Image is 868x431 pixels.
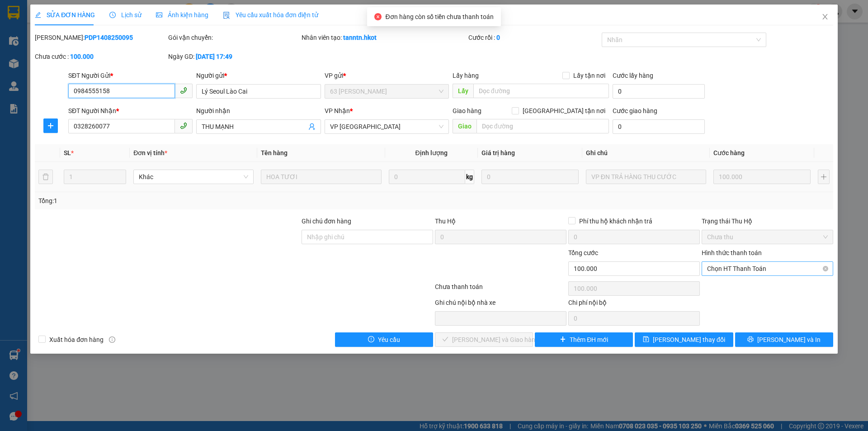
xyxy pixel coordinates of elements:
[38,196,335,206] div: Tổng: 1
[635,332,733,347] button: save[PERSON_NAME] thay đổi
[104,55,170,65] span: VPDN1508250109
[46,335,107,345] span: Xuất hóa đơn hàng
[643,336,649,343] span: save
[109,336,115,343] span: info-circle
[613,84,705,99] input: Cước lấy hàng
[435,298,566,311] div: Ghi chú nội bộ nhà xe
[435,218,456,225] span: Thu Hộ
[653,335,725,345] span: [PERSON_NAME] thay đổi
[560,336,566,343] span: plus
[325,71,449,81] div: VP gửi
[481,170,579,184] input: 0
[68,106,193,116] div: SĐT Người Nhận
[31,53,99,67] span: ↔ [GEOGRAPHIC_DATA]
[70,53,94,60] b: 100.000
[568,298,700,311] div: Chi phí nội bộ
[415,149,448,156] span: Định lượng
[133,149,167,156] span: Đơn vị tính
[496,34,500,41] b: 0
[223,11,318,19] span: Yêu cầu xuất hóa đơn điện tử
[453,119,476,133] span: Giao
[481,149,515,156] span: Giá trị hàng
[223,12,230,19] img: icon
[468,33,600,43] div: Cước rồi :
[33,7,94,37] strong: CHUYỂN PHÁT NHANH HK BUSLINES
[302,230,433,244] input: Ghi chú đơn hàng
[156,12,162,18] span: picture
[35,52,166,62] div: Chưa cước :
[385,13,493,20] span: Đơn hàng còn số tiền chưa thanh toán
[35,33,166,43] div: [PERSON_NAME]:
[812,5,838,30] button: Close
[613,72,653,79] label: Cước lấy hàng
[613,107,657,114] label: Cước giao hàng
[821,13,829,20] span: close
[168,33,300,43] div: Gói vận chuyển:
[335,332,433,347] button: exclamation-circleYêu cầu
[713,170,811,184] input: 0
[702,216,833,226] div: Trạng thái Thu Hộ
[713,149,745,156] span: Cước hàng
[38,170,53,184] button: delete
[109,11,142,19] span: Lịch sử
[823,266,828,271] span: close-circle
[28,46,99,67] span: ↔ [GEOGRAPHIC_DATA]
[43,118,58,133] button: plus
[168,52,300,62] div: Ngày GD:
[453,84,473,98] span: Lấy
[139,170,248,184] span: Khác
[196,53,232,60] b: [DATE] 17:49
[261,170,381,184] input: VD: Bàn, Ghế
[180,87,187,94] span: phone
[586,170,706,184] input: Ghi Chú
[330,120,443,133] span: VP Đà Nẵng
[535,332,633,347] button: plusThêm ĐH mới
[68,71,193,81] div: SĐT Người Gửi
[707,262,828,275] span: Chọn HT Thanh Toán
[476,119,609,133] input: Dọc đường
[707,230,828,244] span: Chưa thu
[735,332,833,347] button: printer[PERSON_NAME] và In
[368,336,374,343] span: exclamation-circle
[570,71,609,81] span: Lấy tận nơi
[702,249,762,256] label: Hình thức thanh toán
[44,122,57,129] span: plus
[453,107,481,114] span: Giao hàng
[576,216,656,226] span: Phí thu hộ khách nhận trả
[85,34,133,41] b: PDP1408250095
[582,144,710,162] th: Ghi chú
[435,332,533,347] button: check[PERSON_NAME] và Giao hàng
[35,11,95,19] span: SỬA ĐƠN HÀNG
[570,335,608,345] span: Thêm ĐH mới
[196,71,321,81] div: Người gửi
[196,106,321,116] div: Người nhận
[330,85,443,98] span: 63 Phan Đình Phùng
[308,123,316,130] span: user-add
[818,170,830,184] button: plus
[180,122,187,129] span: phone
[156,11,208,19] span: Ảnh kiện hàng
[325,107,350,114] span: VP Nhận
[613,119,705,134] input: Cước giao hàng
[568,249,598,256] span: Tổng cước
[261,149,288,156] span: Tên hàng
[302,33,467,43] div: Nhân viên tạo:
[28,38,99,67] span: SAPA, LÀO CAI ↔ [GEOGRAPHIC_DATA]
[434,282,567,298] div: Chưa thanh toán
[374,13,382,20] span: close-circle
[519,106,609,116] span: [GEOGRAPHIC_DATA] tận nơi
[747,336,754,343] span: printer
[5,30,23,75] img: logo
[757,335,821,345] span: [PERSON_NAME] và In
[109,12,116,18] span: clock-circle
[453,72,479,79] span: Lấy hàng
[35,12,41,18] span: edit
[64,149,71,156] span: SL
[302,218,351,225] label: Ghi chú đơn hàng
[343,34,377,41] b: tanntn.hkot
[378,335,400,345] span: Yêu cầu
[465,170,474,184] span: kg
[473,84,609,98] input: Dọc đường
